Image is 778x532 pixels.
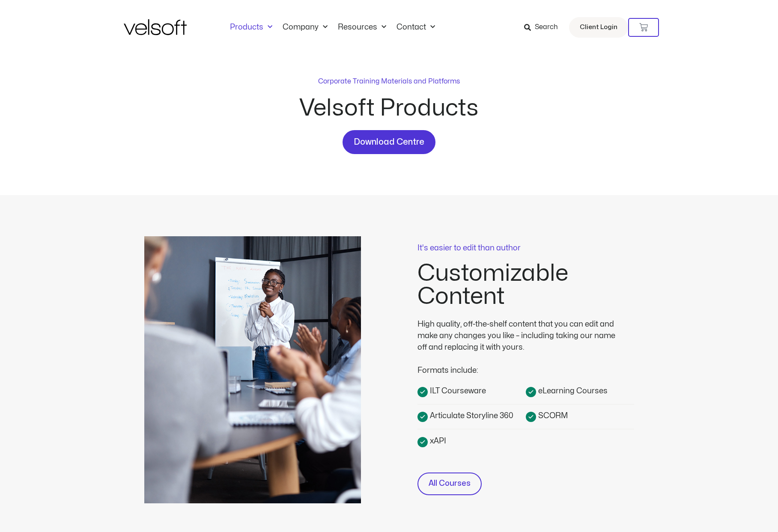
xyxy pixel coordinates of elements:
[235,97,543,120] h2: Velsoft Products
[429,478,471,490] span: All Courses
[225,23,277,32] a: ProductsMenu Toggle
[428,385,486,397] span: ILT Courseware
[524,20,564,35] a: Search
[417,262,634,308] h2: Customizable Content
[536,385,608,397] span: eLearning Courses
[417,353,623,376] div: Formats include:
[569,17,628,38] a: Client Login
[428,410,513,422] span: Articulate Storyline 360
[318,76,460,86] p: Corporate Training Materials and Platforms
[277,23,333,32] a: CompanyMenu Toggle
[535,22,558,33] span: Search
[144,236,361,503] img: Instructor presenting employee training courseware
[343,130,435,154] a: Download Centre
[428,435,446,447] span: xAPI
[417,410,526,422] a: Articulate Storyline 360
[526,410,634,422] a: SCORM
[225,23,440,32] nav: Menu
[354,135,424,149] span: Download Centre
[417,473,482,495] a: All Courses
[124,19,187,35] img: Velsoft Training Materials
[417,318,623,353] div: High quality, off-the-shelf content that you can edit and make any changes you like – including t...
[333,23,391,32] a: ResourcesMenu Toggle
[536,410,568,422] span: SCORM
[417,385,526,397] a: ILT Courseware
[580,22,617,33] span: Client Login
[417,244,634,252] p: It's easier to edit than author
[391,23,440,32] a: ContactMenu Toggle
